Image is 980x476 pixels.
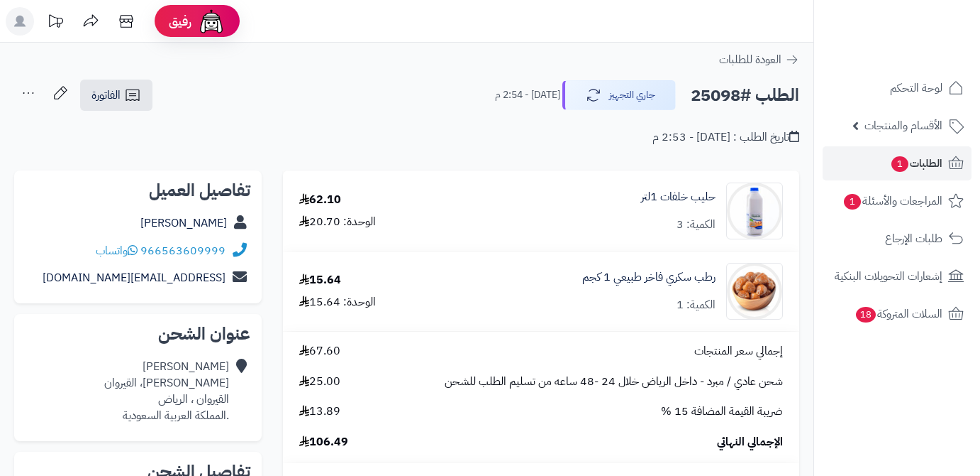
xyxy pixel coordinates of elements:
[96,242,138,259] a: واتساب
[562,80,676,110] button: جاري التجهيز
[855,306,876,323] span: 18
[661,404,783,420] span: ضريبة القيمة المضافة 15 %
[823,71,971,105] a: لوحة التحكم
[495,88,560,102] small: [DATE] - 2:54 م
[823,146,971,180] a: الطلبات1
[43,269,225,286] a: [EMAIL_ADDRESS][DOMAIN_NAME]
[299,294,376,310] div: الوحدة: 15.64
[823,259,971,293] a: إشعارات التحويلات البنكية
[719,51,799,68] a: العودة للطلبات
[26,182,250,199] h2: تفاصيل العميل
[299,343,340,359] span: 67.60
[38,7,73,39] a: تحديثات المنصة
[197,7,225,36] img: ai-face.png
[26,325,250,342] h2: عنوان الشحن
[169,13,191,30] span: رفيق
[445,374,783,390] span: شحن عادي / مبرد - داخل الرياض خلال 24 -48 ساعه من تسليم الطلب للشحن
[717,434,783,450] span: الإجمالي النهائي
[842,191,942,211] span: المراجعات والأسئلة
[823,184,971,218] a: المراجعات والأسئلة1
[140,215,227,232] a: [PERSON_NAME]
[884,21,967,51] img: logo-2.png
[694,343,783,359] span: إجمالي سعر المنتجات
[641,189,715,205] a: حليب خلفات 1لتر
[299,404,340,420] span: 13.89
[890,78,942,98] span: لوحة التحكم
[299,214,376,230] div: الوحدة: 20.70
[864,116,942,136] span: الأقسام والمنتجات
[835,266,942,286] span: إشعارات التحويلات البنكية
[582,269,715,286] a: رطب سكري فاخر طبيعي 1 كجم
[890,153,942,173] span: الطلبات
[299,272,341,288] div: 15.64
[299,434,348,450] span: 106.49
[80,80,152,111] a: الفاتورة
[719,51,781,68] span: العودة للطلبات
[891,156,909,173] span: 1
[823,222,971,256] a: طلبات الإرجاع
[140,242,225,259] a: 966563609999
[299,374,340,390] span: 25.00
[691,81,799,110] h2: الطلب #25098
[823,297,971,331] a: السلات المتروكة18
[104,359,229,423] div: [PERSON_NAME] [PERSON_NAME]، القيروان القيروان ، الرياض .المملكة العربية السعودية
[885,229,942,249] span: طلبات الإرجاع
[727,263,782,320] img: 1756653500-%D8%B1%D8%B7%D8%A8%20%D8%B3%D9%83%D8%B1%D9%8A%20%D8%B7%D8%A8%D9%8A%D8%B9%D9%8A%201%20%...
[652,129,799,146] div: تاريخ الطلب : [DATE] - 2:53 م
[727,183,782,239] img: 1696968873-27-90x90.jpg
[676,217,715,233] div: الكمية: 3
[676,297,715,313] div: الكمية: 1
[299,192,341,208] div: 62.10
[843,193,862,210] span: 1
[854,304,942,324] span: السلات المتروكة
[91,87,121,104] span: الفاتورة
